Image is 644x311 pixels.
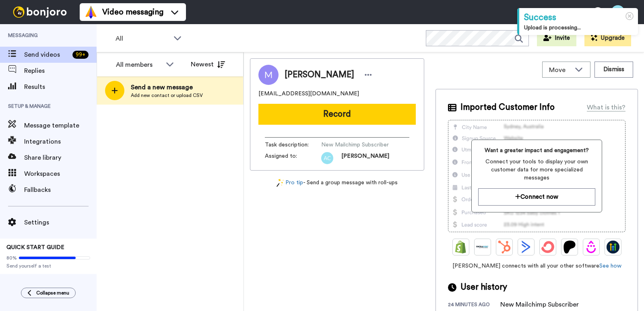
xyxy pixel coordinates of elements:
[454,241,467,253] img: Shopify
[24,50,69,60] span: Send videos
[341,152,389,164] span: [PERSON_NAME]
[587,103,625,112] div: What is this?
[265,152,321,164] span: Assigned to:
[258,90,359,98] span: [EMAIL_ADDRESS][DOMAIN_NAME]
[460,101,555,113] span: Imported Customer Info
[500,300,579,309] div: New Mailchimp Subscriber
[584,30,631,46] button: Upgrade
[131,92,203,99] span: Add new contact or upload CSV
[498,241,511,253] img: Hubspot
[541,241,554,253] img: ConvertKit
[524,11,633,24] div: Success
[585,241,598,253] img: Drip
[85,6,97,19] img: vm-color.svg
[478,188,595,206] button: Connect now
[265,141,321,149] span: Task description :
[285,69,354,81] span: [PERSON_NAME]
[321,141,398,149] span: New Mailchimp Subscriber
[594,62,633,78] button: Dismiss
[258,65,279,85] img: Image of Kristin
[448,262,625,270] span: [PERSON_NAME] connects with all your other software
[72,51,89,59] div: 99 +
[24,82,97,92] span: Results
[10,6,70,18] img: bj-logo-header-white.svg
[24,218,97,227] span: Settings
[6,255,17,261] span: 80%
[599,263,621,269] a: See how
[36,290,69,296] span: Collapse menu
[185,56,231,72] button: Newest
[537,30,576,46] button: Invite
[520,241,533,253] img: ActiveCampaign
[24,66,97,76] span: Replies
[524,24,633,32] div: Upload is processing...
[460,281,507,293] span: User history
[321,152,333,164] img: ac.png
[258,104,416,125] button: Record
[24,153,97,163] span: Share library
[102,6,163,18] span: Video messaging
[549,65,571,75] span: Move
[607,241,619,253] img: GoHighLevel
[24,137,97,146] span: Integrations
[277,179,284,187] img: magic-wand.svg
[448,301,500,309] div: 24 minutes ago
[24,121,97,130] span: Message template
[24,185,97,195] span: Fallbacks
[277,179,303,187] a: Pro tip
[478,146,595,154] span: Want a greater impact and engagement?
[6,245,64,250] span: QUICK START GUIDE
[116,60,162,70] div: All members
[116,34,169,43] span: All
[476,241,489,253] img: Ontraport
[21,288,76,298] button: Collapse menu
[563,241,576,253] img: Patreon
[6,263,90,269] span: Send yourself a test
[24,169,97,179] span: Workspaces
[250,179,424,187] div: - Send a group message with roll-ups
[131,82,203,92] span: Send a new message
[478,158,595,182] span: Connect your tools to display your own customer data for more specialized messages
